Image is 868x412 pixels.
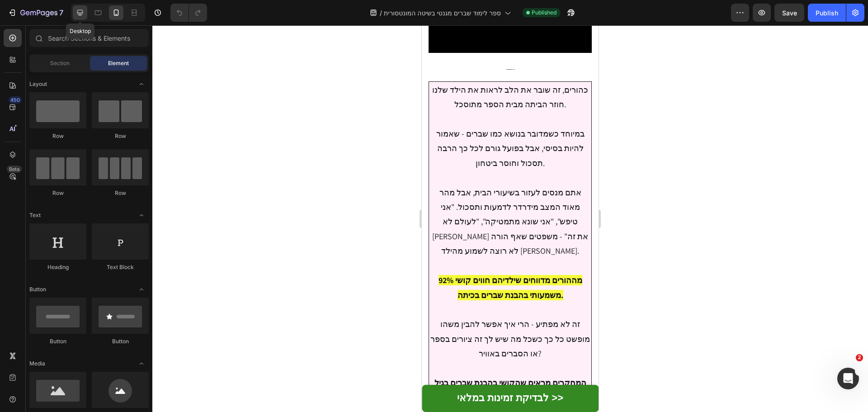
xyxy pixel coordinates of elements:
[134,356,149,371] span: Toggle open
[14,24,22,31] img: website_grey.svg
[837,368,859,389] iframe: Intercom live chat
[808,4,846,22] button: Publish
[7,166,22,173] div: Beta
[92,263,149,271] div: Text Block
[9,96,22,104] div: 450
[29,189,86,197] div: Row
[29,337,86,346] div: Button
[29,360,45,368] span: Media
[90,52,97,60] img: tab_keywords_by_traffic_grey.svg
[532,9,557,17] span: Published
[92,189,149,197] div: Row
[170,4,207,22] div: Undo/Redo
[92,132,149,140] div: Row
[25,14,44,22] div: v 4.0.25
[422,25,599,412] iframe: Design area
[108,59,129,67] span: Element
[92,337,149,346] div: Button
[384,8,501,18] span: ספר לימוד שברים מגנטי בשיטה המונטסורית
[134,282,149,297] span: Toggle open
[774,4,804,22] button: Save
[29,263,86,271] div: Heading
[50,59,70,67] span: Section
[14,14,22,22] img: logo_orange.svg
[34,53,81,59] div: Domain Overview
[29,211,41,219] span: Text
[24,24,99,31] div: Domain: [DOMAIN_NAME]
[29,29,149,47] input: Search Sections & Elements
[100,53,152,59] div: Keywords by Traffic
[856,354,863,361] span: 2
[13,352,165,377] strong: המחקרים מראים שהקושי בהבנת שברים בגיל צעיר
[24,52,32,60] img: tab_domain_overview_orange.svg
[782,9,797,17] span: Save
[17,250,160,275] strong: 92% מההורים מדווחים שילדיהם חווים קושי משמעותי בהבנת שברים בכיתה.
[59,7,63,18] p: 7
[29,132,86,140] div: Row
[816,8,838,18] div: Publish
[134,208,149,223] span: Toggle open
[29,285,46,294] span: Button
[4,4,67,22] button: 7
[29,80,47,88] span: Layout
[134,77,149,91] span: Toggle open
[380,8,382,18] span: /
